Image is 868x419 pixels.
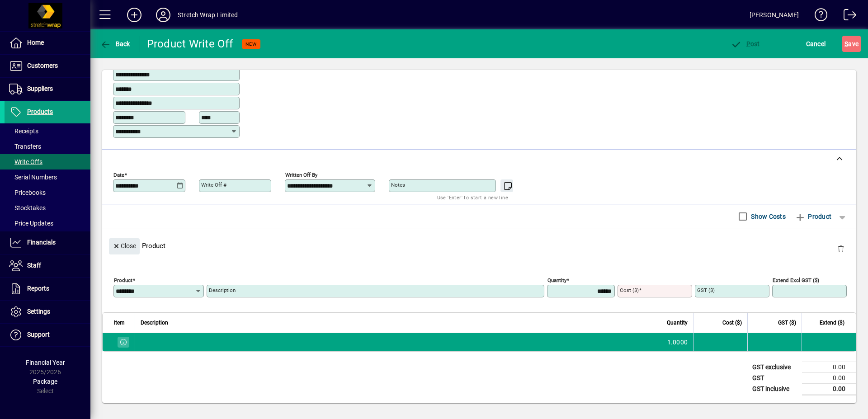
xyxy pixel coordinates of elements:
div: Product Write Off [147,37,233,51]
button: Back [98,36,132,52]
a: Price Updates [5,216,90,231]
span: Package [33,378,57,385]
a: Transfers [5,139,90,154]
span: Cancel [806,37,826,51]
a: Stocktakes [5,200,90,216]
div: Product [102,229,856,262]
a: Pricebooks [5,185,90,200]
mat-hint: Use 'Enter' to start a new line [437,192,508,202]
span: Item [114,318,125,328]
span: Reports [27,285,49,292]
span: Quantity [667,318,688,328]
button: Add [120,7,149,23]
a: Write Offs [5,154,90,169]
mat-label: Description [209,287,236,293]
span: ave [844,37,859,51]
td: 0.00 [802,372,856,383]
button: Profile [149,7,178,23]
button: Cancel [804,36,828,52]
app-page-header-button: Close [107,241,142,250]
a: Financials [5,231,90,254]
a: Suppliers [5,78,90,100]
div: Stretch Wrap Limited [178,8,238,22]
app-page-header-button: Delete [830,245,852,253]
td: GST exclusive [748,362,802,372]
span: Cost ($) [722,318,742,328]
a: Receipts [5,123,90,139]
a: Logout [837,2,857,31]
span: Financials [27,239,56,246]
span: Pricebooks [9,189,46,196]
span: Staff [27,262,41,269]
span: P [746,40,750,47]
span: Price Updates [9,220,53,227]
span: Home [27,39,44,46]
span: Transfers [9,143,41,150]
a: Staff [5,254,90,277]
span: Customers [27,62,58,69]
span: S [844,40,848,47]
span: NEW [245,41,257,47]
td: 0.00 [802,362,856,372]
span: Suppliers [27,85,53,92]
span: Support [27,331,50,338]
button: Save [842,36,861,52]
span: Stocktakes [9,204,46,212]
span: Settings [27,308,50,315]
span: Description [141,318,168,328]
span: GST ($) [778,318,796,328]
button: Post [728,36,762,52]
mat-label: Cost ($) [620,287,639,293]
mat-label: Quantity [547,277,566,283]
span: Write Offs [9,158,42,165]
mat-label: Product [114,277,132,283]
a: Reports [5,278,90,300]
td: GST [748,372,802,383]
a: Serial Numbers [5,169,90,185]
mat-label: Written off by [285,171,317,178]
button: Close [109,238,140,254]
span: Extend ($) [820,318,844,328]
a: Customers [5,55,90,77]
a: Home [5,32,90,54]
span: Products [27,108,53,115]
span: Serial Numbers [9,174,57,181]
mat-label: Date [113,171,124,178]
mat-label: GST ($) [697,287,715,293]
mat-label: Extend excl GST ($) [773,277,819,283]
a: Knowledge Base [808,2,828,31]
span: Close [113,239,136,254]
button: Delete [830,238,852,260]
a: Settings [5,301,90,323]
td: GST inclusive [748,383,802,395]
mat-label: Notes [391,182,405,188]
td: 1.0000 [639,333,693,351]
td: 0.00 [802,383,856,395]
span: Back [100,40,130,47]
span: Receipts [9,127,38,135]
span: Financial Year [26,359,65,366]
div: [PERSON_NAME] [750,8,799,22]
a: Support [5,324,90,346]
app-page-header-button: Back [90,36,140,52]
span: ost [731,40,760,47]
label: Show Costs [749,212,786,221]
mat-label: Write Off # [201,182,226,188]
